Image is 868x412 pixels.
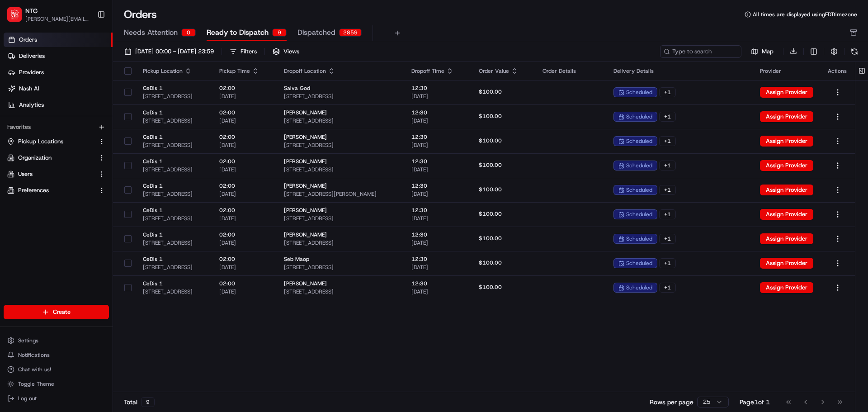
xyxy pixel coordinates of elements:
span: [DATE] [411,239,464,246]
button: Assign Provider [760,111,813,122]
span: Preferences [18,186,49,194]
span: 02:00 [219,256,269,263]
span: Orders [19,36,37,44]
span: [STREET_ADDRESS] [143,264,205,271]
span: [PERSON_NAME] [284,182,397,189]
span: $100.00 [479,259,502,266]
button: NTG [25,6,38,15]
span: Ready to Dispatch [207,27,269,38]
span: [STREET_ADDRESS] [284,215,397,222]
div: + 1 [659,209,676,219]
span: CeDis 1 [143,280,205,287]
button: Settings [4,334,109,347]
div: + 1 [659,185,676,195]
span: 02:00 [219,85,269,92]
div: + 1 [659,234,676,244]
span: [DATE] [219,142,269,149]
a: 📗Knowledge Base [5,128,73,144]
span: [DATE] [219,166,269,173]
span: 12:30 [411,85,464,92]
div: Page 1 of 1 [740,398,770,407]
input: Type to search [660,45,741,58]
span: Deliveries [19,52,45,60]
span: scheduled [626,186,652,194]
span: 02:00 [219,280,269,287]
span: CeDis 1 [143,109,205,116]
span: $100.00 [479,161,502,169]
span: [DATE] [219,190,269,198]
a: Deliveries [4,49,113,63]
span: scheduled [626,260,652,267]
span: 02:00 [219,207,269,214]
p: Rows per page [650,398,693,407]
span: [DATE] [219,264,269,271]
div: Total [124,397,155,407]
span: scheduled [626,211,652,218]
span: [STREET_ADDRESS] [143,215,205,222]
span: $100.00 [479,113,502,120]
a: Preferences [7,186,94,194]
span: scheduled [626,113,652,120]
button: Assign Provider [760,185,813,195]
span: [PERSON_NAME] [284,109,397,116]
div: Start new chat [31,86,148,95]
div: 💻 [76,132,84,139]
span: [DATE] [219,117,269,124]
span: 12:30 [411,207,464,214]
a: Powered byPylon [64,153,109,160]
span: CeDis 1 [143,133,205,141]
span: [DATE] [411,166,464,173]
div: + 1 [659,161,676,170]
div: We're available if you need us! [31,95,114,103]
div: + 1 [659,283,676,293]
span: [PERSON_NAME] [284,231,397,238]
span: 02:00 [219,158,269,165]
div: 2859 [339,28,362,37]
a: Providers [4,65,113,80]
span: CeDis 1 [143,158,205,165]
button: Create [4,305,109,319]
button: NTGNTG[PERSON_NAME][EMAIL_ADDRESS][DOMAIN_NAME] [4,4,94,25]
span: CeDis 1 [143,182,205,189]
span: [DATE] [411,215,464,222]
button: Assign Provider [760,233,813,244]
span: [STREET_ADDRESS] [284,93,397,100]
button: Assign Provider [760,160,813,171]
span: scheduled [626,284,652,291]
img: Nash [9,9,27,27]
span: CeDis 1 [143,256,205,263]
span: Pylon [90,153,109,160]
span: 12:30 [411,133,464,141]
span: [STREET_ADDRESS] [284,142,397,149]
span: Toggle Theme [18,380,54,388]
span: CeDis 1 [143,85,205,92]
div: 9 [141,397,155,407]
span: [PERSON_NAME] [284,207,397,214]
div: Dropoff Time [411,67,464,75]
span: [DATE] [219,93,269,100]
span: [PERSON_NAME][EMAIL_ADDRESS][DOMAIN_NAME] [25,15,90,23]
span: Needs Attention [124,27,178,38]
span: [STREET_ADDRESS] [284,288,397,295]
div: Favorites [4,120,109,134]
span: Chat with us! [18,366,51,373]
span: [DATE] [411,288,464,295]
span: [DATE] [219,239,269,246]
button: Notifications [4,349,109,361]
span: 12:30 [411,158,464,165]
a: Nash AI [4,81,113,96]
span: [STREET_ADDRESS] [143,288,205,295]
span: CeDis 1 [143,207,205,214]
a: Users [7,170,94,178]
span: [PERSON_NAME] [284,133,397,141]
button: Start new chat [154,89,165,100]
span: $100.00 [479,186,502,193]
p: Welcome 👋 [9,36,165,51]
a: Organization [7,154,94,162]
span: $100.00 [479,284,502,291]
button: Map [745,46,779,57]
div: Pickup Time [219,67,269,75]
span: [DATE] [219,215,269,222]
button: Log out [4,392,109,405]
button: Toggle Theme [4,378,109,390]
